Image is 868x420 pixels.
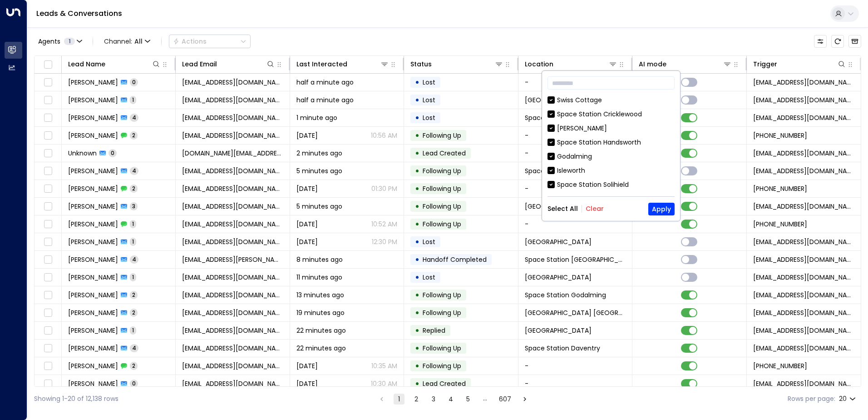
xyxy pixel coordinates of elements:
span: John Jackson [68,78,118,87]
button: Go to page 4 [445,394,456,405]
span: Laura Harper [68,202,118,211]
span: leads@space-station.co.uk [753,95,854,105]
span: Charlotte Brown [68,273,118,282]
div: • [415,270,419,285]
span: Matthew Patton [68,379,118,388]
span: Lost [423,237,435,246]
span: +447956461516 [753,131,807,140]
span: Following Up [423,344,461,353]
span: Following Up [423,220,461,229]
span: charlotterbrown37@gmail.com [182,273,283,282]
span: Lost [423,273,435,282]
span: mattpatton04@gmail.com [182,344,283,353]
span: leads@space-station.co.uk [753,166,854,175]
span: 2 [130,291,138,299]
p: 10:35 AM [371,361,397,370]
td: - [518,357,632,375]
div: Space Station Cricklewood [557,110,642,119]
div: Godalming [557,152,592,161]
td: - [518,215,632,233]
td: - [518,74,632,91]
span: Sep 05, 2025 [296,379,318,388]
nav: pagination navigation [376,393,531,405]
span: 4 [130,167,138,175]
div: Status [410,59,503,70]
div: Godalming [547,152,675,161]
span: Susan Galloway [68,326,118,335]
span: Toggle select row [42,95,54,106]
span: Following Up [423,290,461,300]
span: Toggle select row [42,77,54,88]
span: Toggle select row [42,378,54,390]
div: • [415,305,419,320]
span: Toggle select row [42,254,54,265]
span: johnjack@gmail.com [182,78,283,87]
span: 4 [130,114,138,121]
span: Toggle select row [42,343,54,354]
span: Following Up [423,308,461,317]
span: Laura Harper [68,220,118,229]
span: l_h_79@icloud.com [182,202,283,211]
div: Isleworth [547,166,675,175]
span: +447999885596 [753,220,807,229]
span: Elizabeth Isakpa [68,308,118,317]
span: Bernadette Denison [68,166,118,175]
div: Trigger [753,59,777,70]
a: Leads & Conversations [36,8,122,19]
div: • [415,376,419,391]
span: bernieden69@icloud.com [182,166,283,175]
div: Last Interacted [296,59,347,70]
div: [PERSON_NAME] [547,124,675,133]
span: susangalloway387@hotmail.co.uk [182,326,283,335]
span: leads@space-station.co.uk [753,113,854,122]
p: 10:30 AM [371,379,397,388]
span: 5 minutes ago [296,166,342,175]
span: A831138i@gmail.com [182,113,283,122]
span: Toggle select row [42,165,54,177]
span: Space Station Stirchley [525,237,592,246]
span: johnjack@gmail.com [182,95,283,105]
td: - [518,180,632,197]
div: Trigger [753,59,846,70]
div: Space Station Cricklewood [547,110,675,119]
span: 19 minutes ago [296,308,345,317]
span: Lead Created [423,379,466,388]
button: Go to next page [519,394,530,405]
span: mattpatton04@gmail.com [182,379,283,388]
span: l_h_79@icloud.com [182,237,283,246]
span: Toggle select row [42,236,54,248]
span: 2 [130,362,138,370]
span: Following Up [423,166,461,175]
span: Space Station Solihull [525,166,626,175]
div: [PERSON_NAME] [557,124,607,133]
span: 0 [130,380,138,387]
div: Last Interacted [296,59,389,70]
span: Toggle select all [42,59,54,70]
div: Space Station Handsworth [547,138,675,147]
td: - [518,127,632,144]
span: half a minute ago [296,78,354,87]
span: 22 minutes ago [296,344,346,353]
span: leads@space-station.co.uk [753,308,854,317]
span: Space Station Slough [525,95,592,105]
div: Swiss Cottage [547,95,675,105]
span: John Jackson [68,95,118,105]
div: • [415,163,419,179]
button: Go to page 5 [463,394,473,405]
button: Go to page 3 [428,394,439,405]
span: Asma Jawaid Iqbal [68,131,118,140]
div: Location [525,59,553,70]
span: Sep 10, 2025 [296,131,318,140]
span: bernieden69@icloud.com [182,184,283,193]
span: leads@space-station.co.uk [753,379,854,388]
span: 22 minutes ago [296,326,346,335]
span: Space Station Chiswick [525,113,626,122]
button: Go to page 607 [497,394,513,405]
span: Sep 11, 2025 [296,361,318,370]
span: Following Up [423,131,461,140]
span: Unknown [68,149,97,158]
span: 5 minutes ago [296,202,342,211]
span: A831138i@gmail.com [182,131,283,140]
div: • [415,252,419,267]
div: • [415,199,419,214]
